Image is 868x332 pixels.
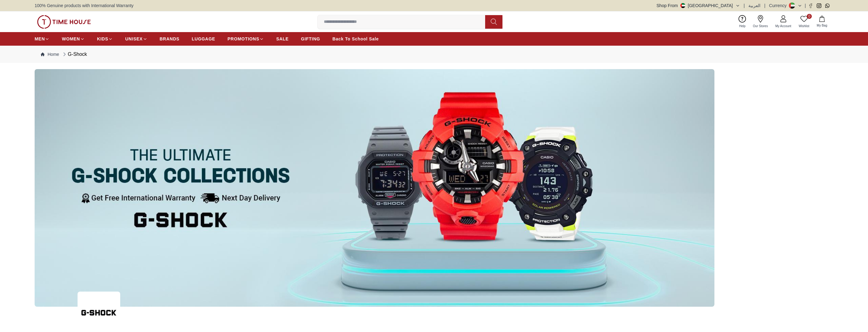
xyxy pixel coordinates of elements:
[62,33,85,44] a: WOMEN
[160,33,180,44] a: BRANDS
[735,14,749,30] a: Help
[61,51,87,58] div: G-Shock
[192,33,215,44] a: LUGGAGE
[737,24,748,28] span: Help
[805,2,806,9] span: |
[35,36,45,42] span: MEN
[41,51,59,57] a: Home
[744,2,745,9] span: |
[192,36,215,42] span: LUGGAGE
[97,33,113,44] a: KIDS
[62,36,80,42] span: WOMEN
[35,46,833,63] nav: Breadcrumb
[97,36,108,42] span: KIDS
[795,14,813,30] a: 0Wishlist
[817,3,821,8] a: Instagram
[825,3,830,8] a: Whatsapp
[813,15,831,29] button: My Bag
[814,23,830,28] span: My Bag
[657,2,740,9] button: Shop From[GEOGRAPHIC_DATA]
[748,2,760,9] button: العربية
[773,24,794,28] span: My Account
[227,33,264,44] a: PROMOTIONS
[796,24,812,28] span: Wishlist
[301,36,320,42] span: GIFTING
[808,3,813,8] a: Facebook
[807,14,812,19] span: 0
[680,3,685,8] img: United Arab Emirates
[227,36,259,42] span: PROMOTIONS
[125,36,142,42] span: UNISEX
[125,33,147,44] a: UNISEX
[35,33,49,44] a: MEN
[160,36,180,42] span: BRANDS
[769,2,789,9] div: Currency
[35,69,714,307] img: ...
[751,24,770,28] span: Our Stores
[332,33,379,44] a: Back To School Sale
[35,2,133,9] span: 100% Genuine products with International Warranty
[301,33,320,44] a: GIFTING
[37,15,91,29] img: ...
[276,36,289,42] span: SALE
[764,2,765,9] span: |
[276,33,289,44] a: SALE
[332,36,379,42] span: Back To School Sale
[749,14,772,30] a: Our Stores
